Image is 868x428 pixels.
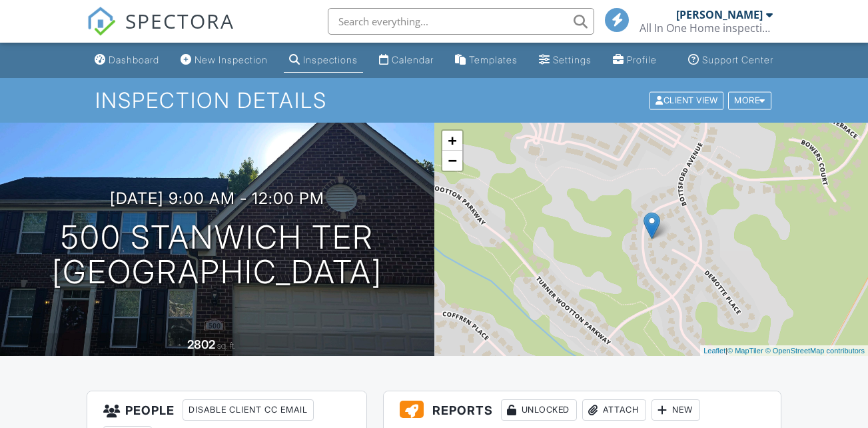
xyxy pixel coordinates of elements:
a: Zoom out [442,151,462,171]
div: Profile [627,54,657,65]
a: Templates [450,48,523,73]
a: Client View [648,95,727,105]
a: © MapTiler [727,347,763,355]
a: Leaflet [703,347,725,355]
div: Unlocked [501,399,577,421]
a: Support Center [683,48,779,73]
a: SPECTORA [87,18,234,46]
a: Calendar [374,48,439,73]
div: Settings [553,54,592,65]
div: Inspections [303,54,358,65]
h1: 500 Stanwich Ter [GEOGRAPHIC_DATA] [52,220,382,291]
a: Settings [534,48,597,73]
a: New Inspection [175,48,273,73]
div: 2802 [187,337,215,351]
img: The Best Home Inspection Software - Spectora [87,7,116,36]
a: Inspections [284,48,363,73]
div: Disable Client CC Email [183,399,314,421]
div: Calendar [392,54,434,65]
a: Company Profile [608,48,662,73]
h3: [DATE] 9:00 am - 12:00 pm [110,189,324,207]
span: SPECTORA [125,7,234,35]
div: Attach [582,399,646,421]
div: | [700,345,868,357]
input: Search everything... [328,8,594,35]
span: sq. ft. [217,341,236,351]
a: © OpenStreetMap contributors [765,347,865,355]
div: Templates [469,54,518,65]
div: Client View [650,91,723,109]
div: [PERSON_NAME] [676,8,763,21]
a: Zoom in [442,131,462,151]
div: All In One Home inspections LLC [640,21,773,35]
h1: Inspection Details [95,89,773,112]
div: New Inspection [195,54,268,65]
div: Support Center [702,54,773,65]
div: New [651,399,700,421]
div: More [728,91,771,109]
div: Dashboard [109,54,159,65]
a: Dashboard [89,48,165,73]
